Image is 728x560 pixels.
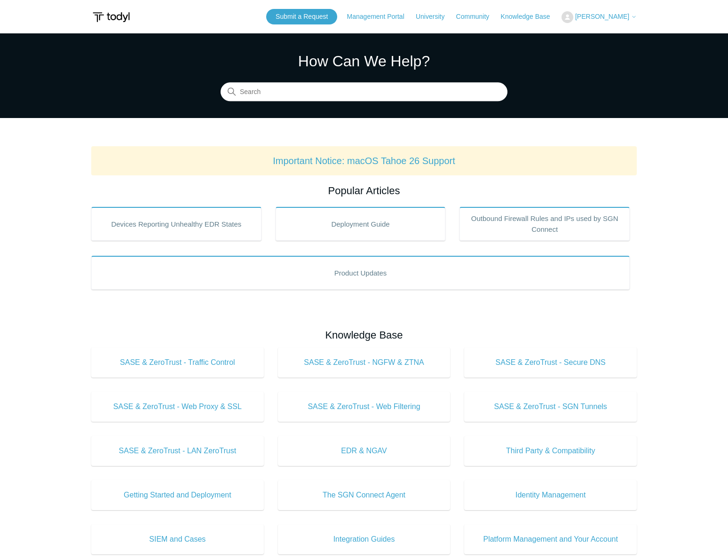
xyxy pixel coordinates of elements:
a: SIEM and Cases [91,524,264,554]
a: Submit a Request [266,9,337,24]
a: Product Updates [91,256,630,290]
a: Management Portal [347,12,414,22]
span: Getting Started and Deployment [105,489,250,501]
img: Todyl Support Center Help Center home page [91,8,131,26]
input: Search [221,83,507,102]
a: SASE & ZeroTrust - SGN Tunnels [464,392,637,422]
a: SASE & ZeroTrust - LAN ZeroTrust [91,436,264,466]
span: SASE & ZeroTrust - Web Proxy & SSL [105,401,250,412]
span: EDR & NGAV [292,445,436,457]
a: University [416,12,454,22]
a: EDR & NGAV [278,436,451,466]
a: Platform Management and Your Account [464,524,637,554]
span: [PERSON_NAME] [575,13,629,20]
a: The SGN Connect Agent [278,480,451,510]
a: SASE & ZeroTrust - Secure DNS [464,347,637,378]
span: SASE & ZeroTrust - Web Filtering [292,401,436,412]
a: Deployment Guide [276,207,446,241]
a: Identity Management [464,480,637,510]
h2: Popular Articles [91,183,637,198]
a: Third Party & Compatibility [464,436,637,466]
span: SASE & ZeroTrust - Traffic Control [105,357,250,368]
a: Knowledge Base [501,12,560,22]
span: Third Party & Compatibility [478,445,623,457]
a: Getting Started and Deployment [91,480,264,510]
span: SASE & ZeroTrust - SGN Tunnels [478,401,623,412]
span: SASE & ZeroTrust - Secure DNS [478,357,623,368]
a: Community [456,12,499,22]
a: Important Notice: macOS Tahoe 26 Support [273,156,455,166]
h2: Knowledge Base [91,327,637,343]
span: Integration Guides [292,534,436,545]
button: [PERSON_NAME] [562,11,637,23]
a: SASE & ZeroTrust - NGFW & ZTNA [278,347,451,378]
a: Integration Guides [278,524,451,554]
a: SASE & ZeroTrust - Web Proxy & SSL [91,392,264,422]
a: SASE & ZeroTrust - Traffic Control [91,347,264,378]
h1: How Can We Help? [221,50,507,72]
span: The SGN Connect Agent [292,489,436,501]
span: Identity Management [478,489,623,501]
span: SASE & ZeroTrust - NGFW & ZTNA [292,357,436,368]
a: Outbound Firewall Rules and IPs used by SGN Connect [459,207,630,241]
a: Devices Reporting Unhealthy EDR States [91,207,261,241]
span: SIEM and Cases [105,534,250,545]
span: SASE & ZeroTrust - LAN ZeroTrust [105,445,250,457]
span: Platform Management and Your Account [478,534,623,545]
a: SASE & ZeroTrust - Web Filtering [278,392,451,422]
